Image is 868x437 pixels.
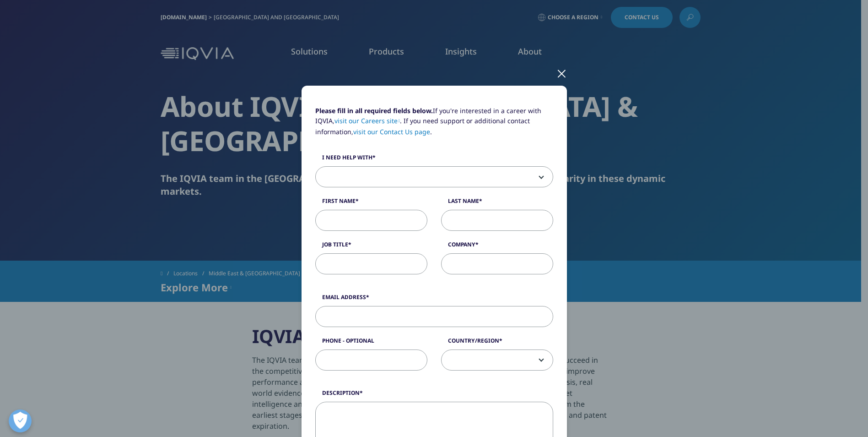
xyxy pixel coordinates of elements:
label: Country/Region [441,337,553,350]
label: Job Title [315,240,427,253]
strong: Please fill in all required fields below. [315,106,433,115]
a: visit our Careers site [334,116,400,125]
label: Last Name [441,197,553,210]
a: visit our Contact Us page [353,127,430,136]
label: First Name [315,197,427,210]
button: Open Preferences [9,410,32,432]
label: I need help with [315,153,553,166]
label: Email Address [315,293,553,306]
label: Phone - Optional [315,337,427,350]
p: If you're interested in a career with IQVIA, . If you need support or additional contact informat... [315,106,553,144]
label: Company [441,240,553,253]
label: Description [315,389,553,402]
